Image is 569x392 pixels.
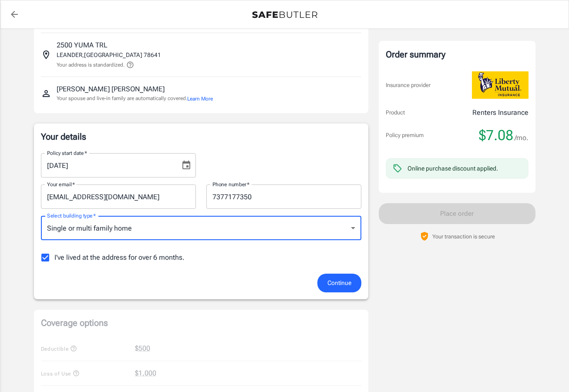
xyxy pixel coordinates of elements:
p: LEANDER , [GEOGRAPHIC_DATA] 78641 [57,50,161,59]
p: 2500 YUMA TRL [57,40,108,50]
span: /mo. [515,132,529,144]
span: $7.08 [479,127,513,144]
div: Order summary [386,48,529,61]
p: Your address is standardized. [57,61,125,69]
a: back to quotes [6,6,23,23]
p: Your transaction is secure [432,232,495,241]
p: Policy premium [386,131,424,140]
span: I've lived at the address for over 6 months. [54,252,185,263]
label: Phone number [212,181,249,188]
input: MM/DD/YYYY [41,153,174,178]
button: Learn More [187,95,213,103]
p: Your spouse and live-in family are automatically covered. [57,94,213,103]
img: Liberty Mutual [472,71,529,99]
div: Online purchase discount applied. [407,164,498,173]
input: Enter number [206,184,361,209]
svg: Insured person [41,88,51,99]
svg: Insured address [41,50,51,60]
span: Continue [327,278,351,288]
p: Your details [41,131,361,143]
img: Back to quotes [252,11,317,18]
label: Your email [47,181,75,188]
button: Continue [317,274,361,292]
label: Policy start date [47,149,87,157]
div: Single or multi family home [41,216,361,240]
p: Insurance provider [386,81,431,90]
input: Enter email [41,184,196,209]
button: Choose date, selected date is Sep 15, 2025 [178,157,195,174]
p: [PERSON_NAME] [PERSON_NAME] [57,84,165,94]
label: Select building type [47,212,96,219]
p: Product [386,108,405,117]
p: Renters Insurance [472,107,529,118]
